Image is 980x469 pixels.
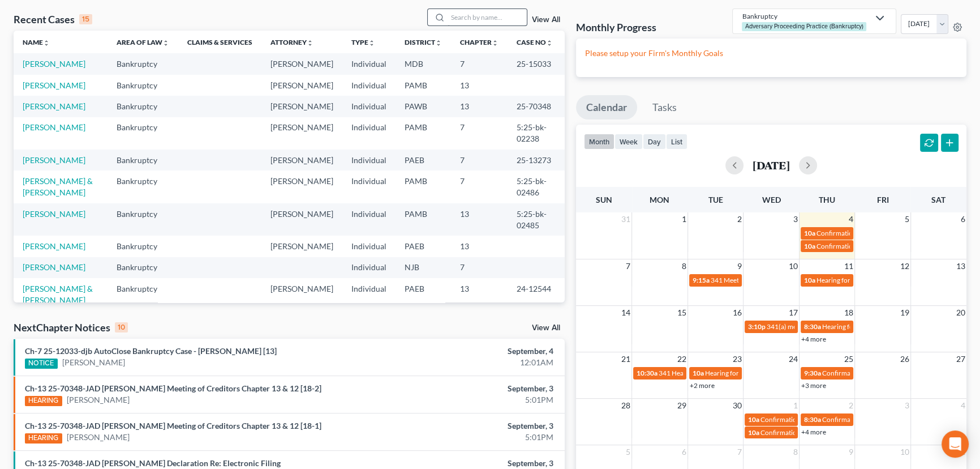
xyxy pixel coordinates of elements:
[955,306,966,319] span: 20
[342,203,396,236] td: Individual
[508,278,565,310] td: 24-12544
[451,278,508,310] td: 13
[451,236,508,257] td: 13
[342,170,396,203] td: Individual
[23,241,85,251] a: [PERSON_NAME]
[385,420,553,432] div: September, 3
[108,75,178,96] td: Bankruptcy
[676,399,687,412] span: 29
[732,306,743,319] span: 16
[14,321,128,334] div: NextChapter Notices
[385,394,553,406] div: 5:01PM
[108,203,178,236] td: Bankruptcy
[732,399,743,412] span: 30
[792,445,799,459] span: 8
[877,195,889,204] span: Fri
[788,259,799,273] span: 10
[108,150,178,170] td: Bankruptcy
[261,170,342,203] td: [PERSON_NAME]
[760,428,890,437] span: Confirmation Hearing for [PERSON_NAME]
[848,399,854,412] span: 2
[804,415,821,424] span: 8:30a
[955,259,966,273] span: 13
[804,322,821,331] span: 8:30a
[115,322,128,332] div: 10
[848,212,854,226] span: 4
[25,383,321,393] a: Ch-13 25-70348-JAD [PERSON_NAME] Meeting of Creditors Chapter 13 & 12 [18-2]
[637,369,657,377] span: 10:30a
[342,150,396,170] td: Individual
[748,322,766,331] span: 3:10p
[960,212,966,226] span: 6
[25,396,62,406] div: HEARING
[711,276,748,284] span: 341 Meeting
[451,53,508,74] td: 7
[767,322,876,331] span: 341(a) meeting for [PERSON_NAME]
[261,117,342,150] td: [PERSON_NAME]
[342,257,396,278] td: Individual
[25,433,62,444] div: HEARING
[955,352,966,366] span: 27
[822,415,979,424] span: Confirmation hearing for Rhinesca [PERSON_NAME]
[848,445,854,459] span: 9
[792,399,799,412] span: 1
[396,236,451,257] td: PAEB
[508,53,565,74] td: 25-15033
[666,134,687,149] button: list
[385,357,553,368] div: 12:01AM
[23,101,85,111] a: [PERSON_NAME]
[753,159,790,171] h2: [DATE]
[492,40,498,46] i: unfold_more
[23,59,85,69] a: [PERSON_NAME]
[23,38,50,46] a: Nameunfold_more
[451,96,508,117] td: 13
[385,432,553,443] div: 5:01PM
[650,195,669,204] span: Mon
[508,203,565,236] td: 5:25-bk-02485
[843,306,854,319] span: 18
[261,278,342,310] td: [PERSON_NAME]
[396,117,451,150] td: PAMB
[451,203,508,236] td: 13
[676,352,687,366] span: 22
[822,322,939,331] span: Hearing for Rhinesca [PERSON_NAME]
[748,415,759,424] span: 10a
[532,16,560,24] a: View All
[396,75,451,96] td: PAMB
[620,212,631,226] span: 31
[693,276,710,284] span: 9:15a
[261,150,342,170] td: [PERSON_NAME]
[742,11,869,21] div: Bankruptcy
[342,236,396,257] td: Individual
[801,335,826,343] a: +4 more
[342,96,396,117] td: Individual
[517,38,553,46] a: Case Nounfold_more
[23,209,85,219] a: [PERSON_NAME]
[43,40,50,46] i: unfold_more
[342,278,396,310] td: Individual
[816,242,936,250] span: Confirmation Date for [PERSON_NAME]
[736,212,743,226] span: 2
[931,195,945,204] span: Sat
[435,40,442,46] i: unfold_more
[396,150,451,170] td: PAEB
[23,122,85,132] a: [PERSON_NAME]
[396,278,451,310] td: PAEB
[385,458,553,469] div: September, 3
[904,399,910,412] span: 3
[385,383,553,394] div: September, 3
[162,40,169,46] i: unfold_more
[108,170,178,203] td: Bankruptcy
[405,38,442,46] a: Districtunfold_more
[804,369,821,377] span: 9:30a
[899,259,910,273] span: 12
[584,134,614,149] button: month
[804,229,815,237] span: 10a
[625,445,631,459] span: 5
[178,31,261,53] th: Claims & Services
[270,38,313,46] a: Attorneyunfold_more
[342,75,396,96] td: Individual
[693,369,704,377] span: 10a
[385,346,553,357] div: September, 4
[451,257,508,278] td: 7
